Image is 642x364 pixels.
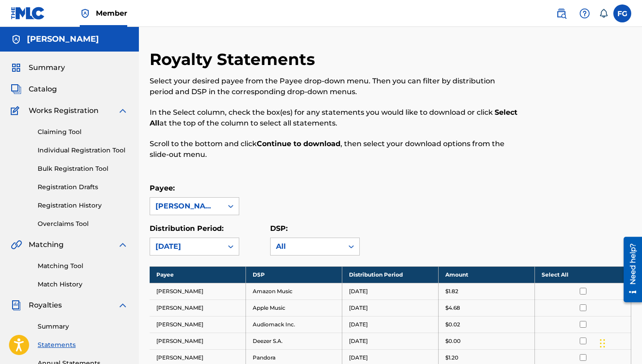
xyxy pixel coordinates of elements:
a: Bulk Registration Tool [38,164,128,173]
td: [PERSON_NAME] [150,333,246,349]
a: Public Search [552,4,570,22]
td: [PERSON_NAME] [150,299,246,316]
p: $4.68 [445,304,460,312]
span: Summary [29,62,65,73]
img: Works Registration [11,105,22,116]
img: expand [117,105,128,116]
div: Drag [600,330,605,357]
span: Works Registration [29,105,99,116]
a: Claiming Tool [38,127,128,137]
td: [PERSON_NAME] [150,316,246,333]
h2: Royalty Statements [150,49,319,69]
span: Royalties [29,300,62,311]
img: Matching [11,239,22,250]
iframe: Resource Center [617,233,642,305]
td: Deezer S.A. [246,333,342,349]
div: All [276,241,338,252]
a: Match History [38,280,128,289]
iframe: Chat Widget [597,321,642,364]
img: expand [117,239,128,250]
a: Registration History [38,201,128,210]
p: $0.00 [445,337,461,345]
span: Member [96,8,127,18]
img: Top Rightsholder [80,8,90,19]
p: $1.82 [445,287,458,295]
div: [PERSON_NAME] [155,201,217,212]
h5: Francisco Javier Gonzalez Silva [27,34,99,44]
th: Select All [535,266,631,283]
div: [DATE] [155,241,217,252]
p: Scroll to the bottom and click , then select your download options from the slide-out menu. [150,139,521,160]
img: expand [117,300,128,311]
td: [DATE] [342,283,439,299]
label: Payee: [150,184,175,192]
a: Summary [38,322,128,331]
span: Matching [29,239,64,250]
img: search [556,8,567,19]
p: In the Select column, check the box(es) for any statements you would like to download or click at... [150,107,521,129]
a: Matching Tool [38,261,128,271]
a: Individual Registration Tool [38,146,128,155]
td: Amazon Music [246,283,342,299]
div: Help [576,4,594,22]
a: CatalogCatalog [11,84,57,95]
span: Catalog [29,84,57,95]
img: Royalties [11,300,22,311]
div: Notifications [599,9,608,18]
td: Apple Music [246,299,342,316]
td: [DATE] [342,316,439,333]
td: [DATE] [342,299,439,316]
p: $0.02 [445,321,460,329]
label: DSP: [270,224,288,233]
th: DSP [246,266,342,283]
div: User Menu [613,4,631,22]
img: Accounts [11,34,22,45]
a: Statements [38,340,128,350]
a: SummarySummary [11,62,65,73]
a: Overclaims Tool [38,219,128,229]
img: help [579,8,590,19]
label: Distribution Period: [150,224,224,233]
p: $1.20 [445,354,458,362]
p: Select your desired payee from the Payee drop-down menu. Then you can filter by distribution peri... [150,76,521,97]
a: Registration Drafts [38,182,128,192]
img: Catalog [11,84,22,95]
strong: Continue to download [257,139,340,148]
img: Summary [11,62,22,73]
th: Amount [439,266,535,283]
td: [PERSON_NAME] [150,283,246,299]
img: MLC Logo [11,7,45,20]
td: Audiomack Inc. [246,316,342,333]
th: Distribution Period [342,266,439,283]
th: Payee [150,266,246,283]
td: [DATE] [342,333,439,349]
